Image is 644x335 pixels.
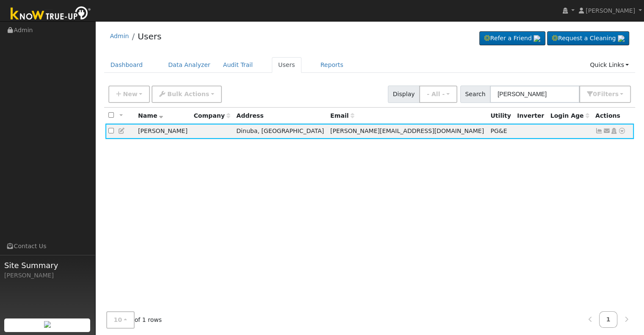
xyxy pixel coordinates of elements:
span: Filter [597,91,619,97]
span: PG&E [490,127,507,134]
a: 1 [599,311,618,328]
td: Dinuba, [GEOGRAPHIC_DATA] [233,124,327,139]
img: retrieve [618,35,625,42]
span: Site Summary [4,260,91,271]
a: Show Graph [595,127,603,134]
span: Company name [193,112,230,119]
a: alfonso@veromortgage.com [603,127,611,136]
button: - All - [419,86,457,103]
a: Dashboard [104,57,149,73]
input: Search [490,86,580,103]
a: Login As [610,127,618,134]
button: 0Filters [579,86,631,103]
a: Users [272,57,301,73]
span: Display [388,86,420,103]
a: Quick Links [583,57,635,73]
a: Data Analyzer [162,57,217,73]
span: [PERSON_NAME][EMAIL_ADDRESS][DOMAIN_NAME] [330,127,484,134]
a: Edit User [118,127,126,134]
a: Refer a Friend [479,31,545,46]
span: [PERSON_NAME] [586,7,635,14]
img: retrieve [533,35,540,42]
button: Bulk Actions [152,86,221,103]
td: [PERSON_NAME] [135,124,191,139]
span: Name [138,112,163,119]
a: Other actions [618,127,626,136]
div: Utility [490,111,511,120]
button: New [108,86,150,103]
button: 10 [106,311,135,329]
span: s [615,91,618,97]
a: Users [138,31,161,42]
span: New [123,91,137,97]
div: [PERSON_NAME] [4,271,91,280]
a: Audit Trail [217,57,259,73]
img: retrieve [44,321,51,328]
a: Admin [110,33,129,39]
span: 10 [114,316,122,323]
div: Actions [595,111,631,120]
div: Inverter [517,111,544,120]
span: Days since last login [550,112,589,119]
a: Reports [314,57,350,73]
img: Know True-Up [6,5,95,24]
span: Bulk Actions [167,91,209,97]
span: Email [330,112,354,119]
a: Request a Cleaning [547,31,629,46]
div: Address [236,111,324,120]
span: Search [460,86,490,103]
span: of 1 rows [106,311,162,329]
